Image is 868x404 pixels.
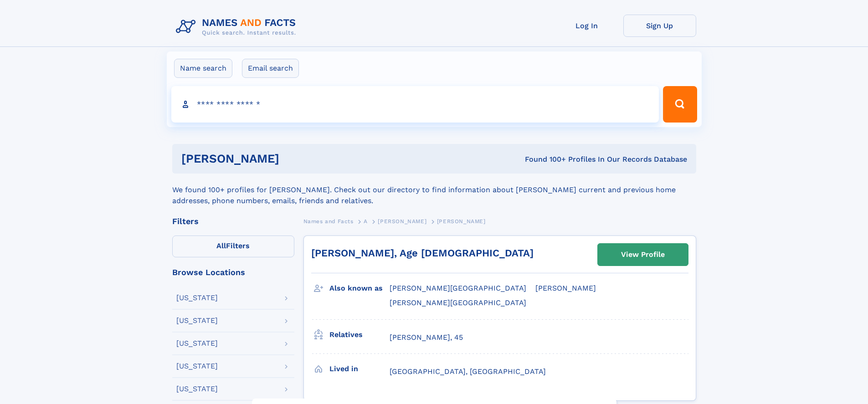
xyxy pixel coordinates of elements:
h3: Lived in [329,361,390,377]
span: All [216,241,226,250]
a: [PERSON_NAME] [378,215,426,227]
img: Logo Names and Facts [172,15,303,39]
span: [PERSON_NAME][GEOGRAPHIC_DATA] [390,298,526,307]
button: Search Button [663,86,697,123]
a: A [364,215,368,227]
span: [GEOGRAPHIC_DATA], [GEOGRAPHIC_DATA] [390,367,546,376]
span: [PERSON_NAME] [437,218,486,225]
label: Filters [172,235,294,257]
span: [PERSON_NAME] [535,284,596,292]
a: [PERSON_NAME], 45 [390,332,463,343]
a: [PERSON_NAME], Age [DEMOGRAPHIC_DATA] [311,247,534,259]
a: Sign Up [623,15,696,37]
a: Log In [550,15,623,37]
div: [US_STATE] [176,385,218,393]
a: View Profile [598,244,688,266]
label: Name search [174,59,232,78]
div: Filters [172,217,294,225]
div: We found 100+ profiles for [PERSON_NAME]. Check out our directory to find information about [PERS... [172,174,696,206]
div: Found 100+ Profiles In Our Records Database [402,154,687,164]
h1: [PERSON_NAME] [181,153,402,164]
div: [US_STATE] [176,340,218,347]
span: A [364,218,368,225]
h3: Also known as [329,281,390,296]
div: Browse Locations [172,268,294,276]
div: [US_STATE] [176,294,218,302]
span: [PERSON_NAME] [378,218,426,225]
a: Names and Facts [303,215,354,227]
input: search input [171,86,659,123]
div: [US_STATE] [176,317,218,324]
div: [US_STATE] [176,363,218,370]
span: [PERSON_NAME][GEOGRAPHIC_DATA] [390,284,526,292]
h3: Relatives [329,327,390,343]
label: Email search [242,59,299,78]
div: View Profile [621,244,665,265]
